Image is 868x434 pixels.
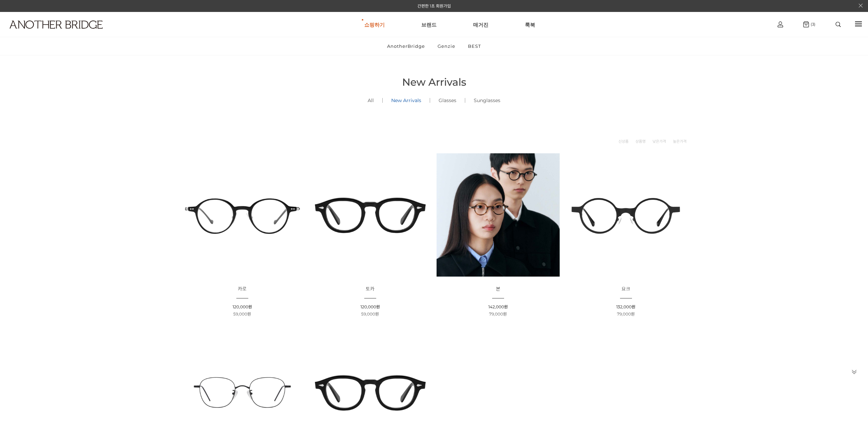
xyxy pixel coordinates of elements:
[525,12,535,37] a: 룩북
[809,22,815,27] span: (3)
[778,22,783,27] img: cart
[473,12,488,37] a: 매거진
[383,89,430,112] a: New Arrivals
[381,37,431,55] a: AnotherBridge
[309,153,432,277] img: 토카 아세테이트 뿔테 안경 이미지
[836,22,841,27] img: search
[233,311,251,317] span: 59,000원
[618,138,629,145] a: 신상품
[233,304,252,309] span: 120,000원
[621,286,630,292] span: 요크
[437,153,560,277] img: 본 - 동그란 렌즈로 돋보이는 아세테이트 안경 이미지
[616,304,635,309] span: 132,000원
[238,286,247,292] a: 카로
[181,153,304,277] img: 카로 - 감각적인 디자인의 패션 아이템 이미지
[417,3,451,9] a: 간편한 1초 회원가입
[496,286,500,292] span: 본
[3,20,134,45] a: logo
[803,22,815,27] a: (3)
[496,286,500,292] a: 본
[402,76,466,88] span: New Arrivals
[462,37,487,55] a: BEST
[361,311,379,317] span: 59,000원
[366,286,374,292] a: 토카
[489,311,507,317] span: 79,000원
[432,37,461,55] a: Genzie
[564,153,688,277] img: 요크 글라스 - 트렌디한 디자인의 유니크한 안경 이미지
[617,311,635,317] span: 79,000원
[430,89,465,112] a: Glasses
[635,138,646,145] a: 상품명
[359,89,382,112] a: All
[238,286,247,292] span: 카로
[361,304,380,309] span: 120,000원
[364,12,385,37] a: 쇼핑하기
[10,20,103,29] img: logo
[803,22,809,27] img: cart
[652,138,666,145] a: 낮은가격
[488,304,508,309] span: 142,000원
[465,89,509,112] a: Sunglasses
[621,286,630,292] a: 요크
[366,286,374,292] span: 토카
[673,138,687,145] a: 높은가격
[421,12,437,37] a: 브랜드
